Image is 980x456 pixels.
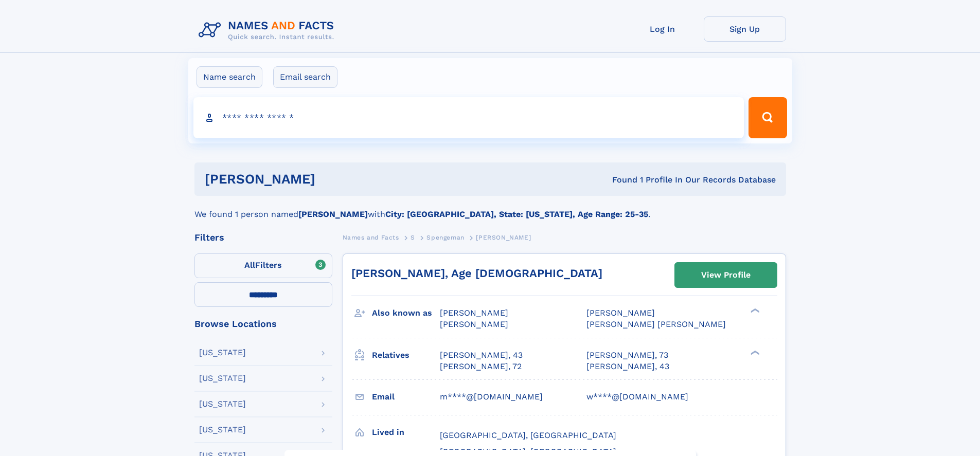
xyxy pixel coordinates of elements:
[372,346,440,364] h3: Relatives
[193,97,744,138] input: search input
[194,16,343,44] img: Logo Names and Facts
[426,234,464,241] span: Spengeman
[199,349,246,357] div: [US_STATE]
[372,388,440,406] h3: Email
[701,263,751,287] div: View Profile
[372,304,440,322] h3: Also known as
[586,361,669,372] a: [PERSON_NAME], 43
[749,97,787,138] button: Search Button
[194,319,332,329] div: Browse Locations
[621,16,704,42] a: Log In
[194,253,332,278] label: Filters
[675,263,777,287] a: View Profile
[205,173,464,186] h1: [PERSON_NAME]
[586,308,655,318] span: [PERSON_NAME]
[372,424,440,441] h3: Lived in
[199,400,246,408] div: [US_STATE]
[194,233,332,242] div: Filters
[411,231,415,244] a: S
[440,308,508,318] span: [PERSON_NAME]
[343,231,399,244] a: Names and Facts
[704,16,786,42] a: Sign Up
[244,260,255,270] span: All
[748,349,760,356] div: ❯
[440,319,508,329] span: [PERSON_NAME]
[273,66,337,88] label: Email search
[298,209,368,219] b: [PERSON_NAME]
[199,426,246,434] div: [US_STATE]
[464,174,776,186] div: Found 1 Profile In Our Records Database
[748,307,760,314] div: ❯
[199,374,246,382] div: [US_STATE]
[476,234,531,241] span: [PERSON_NAME]
[351,267,602,280] a: [PERSON_NAME], Age [DEMOGRAPHIC_DATA]
[586,350,668,361] a: [PERSON_NAME], 73
[385,209,648,219] b: City: [GEOGRAPHIC_DATA], State: [US_STATE], Age Range: 25-35
[440,350,523,361] a: [PERSON_NAME], 43
[411,234,415,241] span: S
[197,66,262,88] label: Name search
[440,430,616,440] span: [GEOGRAPHIC_DATA], [GEOGRAPHIC_DATA]
[426,231,464,244] a: Spengeman
[194,196,786,221] div: We found 1 person named with .
[586,319,726,329] span: [PERSON_NAME] [PERSON_NAME]
[440,361,522,372] a: [PERSON_NAME], 72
